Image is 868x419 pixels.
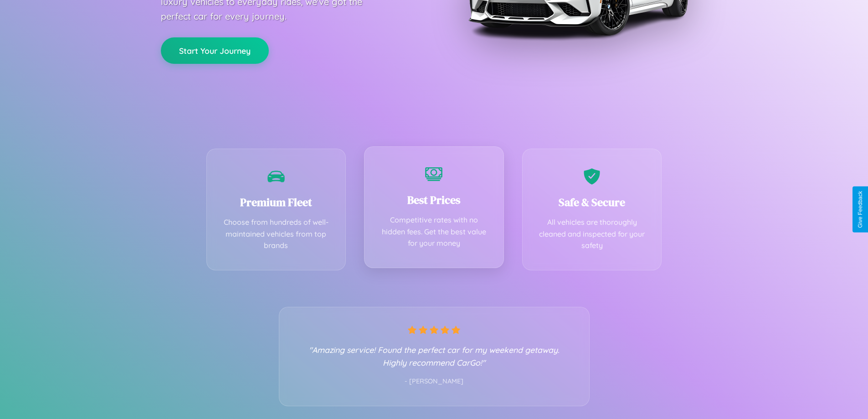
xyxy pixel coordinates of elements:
p: - [PERSON_NAME] [298,376,571,388]
p: Competitive rates with no hidden fees. Get the best value for your money [378,214,490,249]
p: All vehicles are thoroughly cleaned and inspected for your safety [536,217,648,252]
div: Give Feedback [857,191,863,228]
p: Choose from hundreds of well-maintained vehicles from top brands [221,217,332,252]
p: "Amazing service! Found the perfect car for my weekend getaway. Highly recommend CarGo!" [298,343,571,369]
h3: Premium Fleet [221,195,332,210]
h3: Best Prices [378,192,490,207]
h3: Safe & Secure [536,195,648,210]
button: Start Your Journey [161,37,269,64]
